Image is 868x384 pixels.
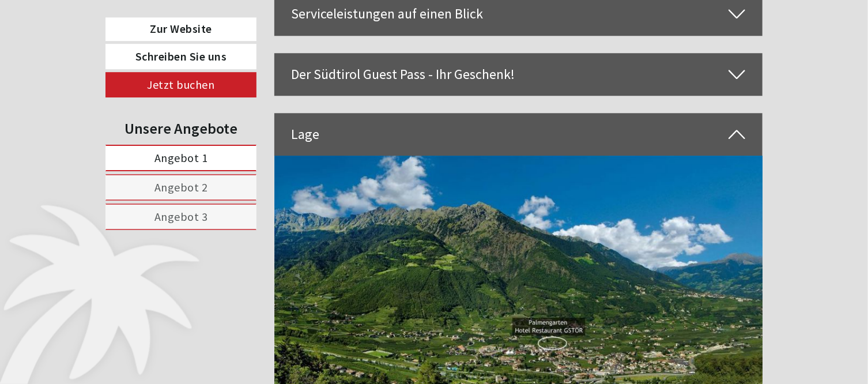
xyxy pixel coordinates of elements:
div: Der Südtirol Guest Pass - Ihr Geschenk! [274,53,763,96]
div: Lage [274,113,763,156]
a: Schreiben Sie uns [105,44,256,69]
div: PALMENGARTEN Hotel GSTÖR [17,33,178,43]
a: Zur Website [105,17,256,41]
div: [DATE] [206,9,248,28]
div: Guten Tag, wie können wir Ihnen helfen? [9,31,183,66]
small: 06:38 [17,56,178,64]
button: Senden [380,299,454,324]
span: Angebot 3 [154,209,208,224]
div: Unsere Angebote [105,118,256,139]
a: Jetzt buchen [105,72,256,97]
span: Angebot 1 [154,150,208,165]
span: Angebot 2 [154,180,208,194]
